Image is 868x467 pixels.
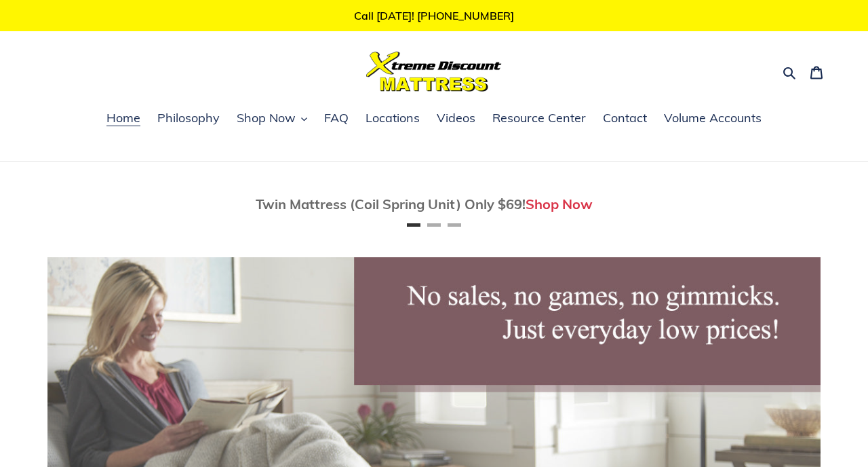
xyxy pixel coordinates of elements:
a: Shop Now [526,195,593,212]
a: Videos [430,109,482,129]
span: Philosophy [157,110,220,126]
a: Contact [596,109,654,129]
a: Resource Center [486,109,593,129]
span: Shop Now [237,110,296,126]
a: Philosophy [151,109,226,129]
button: Shop Now [230,109,314,129]
span: Volume Accounts [664,110,762,126]
span: Contact [603,110,647,126]
a: FAQ [317,109,355,129]
button: Page 3 [448,223,461,227]
span: Home [106,110,140,126]
span: Locations [366,110,420,126]
span: Resource Center [492,110,586,126]
button: Page 2 [427,223,441,227]
a: Volume Accounts [657,109,768,129]
span: FAQ [324,110,349,126]
span: Videos [437,110,475,126]
img: Xtreme Discount Mattress [366,52,502,92]
a: Locations [359,109,427,129]
a: Home [100,109,147,129]
button: Page 1 [407,223,420,227]
span: Twin Mattress (Coil Spring Unit) Only $69! [256,195,526,212]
